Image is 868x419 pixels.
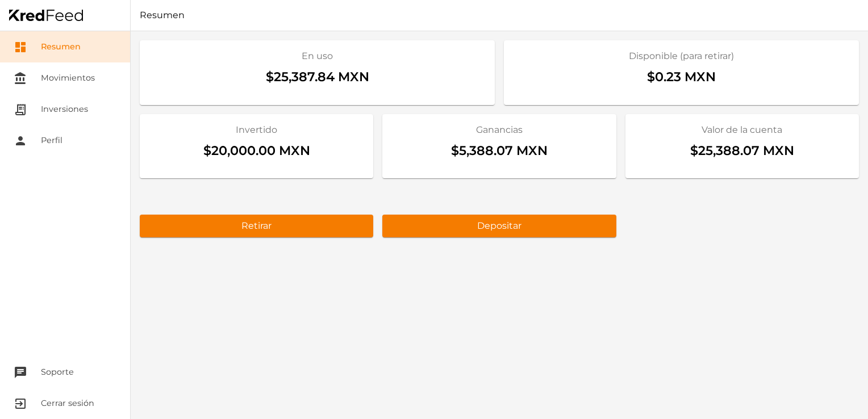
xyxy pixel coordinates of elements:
[140,215,373,237] button: Retirar
[149,137,364,170] div: $20,000.00 MXN
[149,63,486,96] div: $25,387.84 MXN
[14,397,27,410] i: exit_to_app
[131,9,868,22] h1: Resumen
[14,40,27,54] i: dashboard
[513,49,850,63] h2: Disponible (para retirar)
[149,49,486,63] h2: En uso
[513,63,850,96] div: $0.23 MXN
[14,72,27,85] i: account_balance
[14,366,27,379] i: chat
[391,137,607,170] div: $5,388.07 MXN
[14,134,27,148] i: person
[149,123,364,137] h2: Invertido
[391,123,607,137] h2: Ganancias
[9,10,83,21] img: Home
[635,137,850,170] div: $25,388.07 MXN
[635,123,850,137] h2: Valor de la cuenta
[382,215,616,237] button: Depositar
[14,103,27,116] i: receipt_long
